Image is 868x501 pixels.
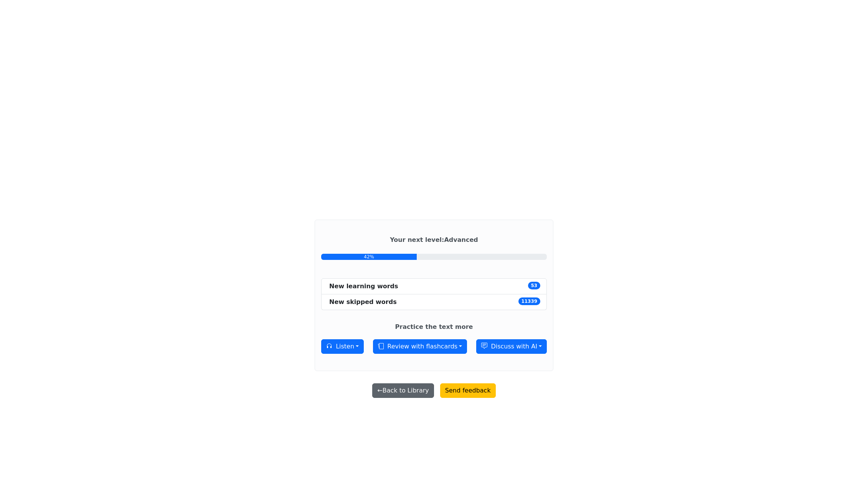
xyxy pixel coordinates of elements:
strong: Practice the text more [395,323,473,330]
a: ←Back to Library [369,383,437,391]
button: Send feedback [440,383,496,398]
strong: Your next level : Advanced [390,236,478,243]
div: New learning words [329,282,398,291]
button: Discuss with AI [476,339,547,354]
div: 42% [321,254,417,260]
div: New skipped words [329,297,397,307]
a: 42% [321,254,547,260]
span: 11339 [518,297,540,305]
button: Review with flashcards [373,339,467,354]
button: ←Back to Library [372,383,434,398]
button: Listen [321,339,364,354]
span: 53 [528,282,540,289]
